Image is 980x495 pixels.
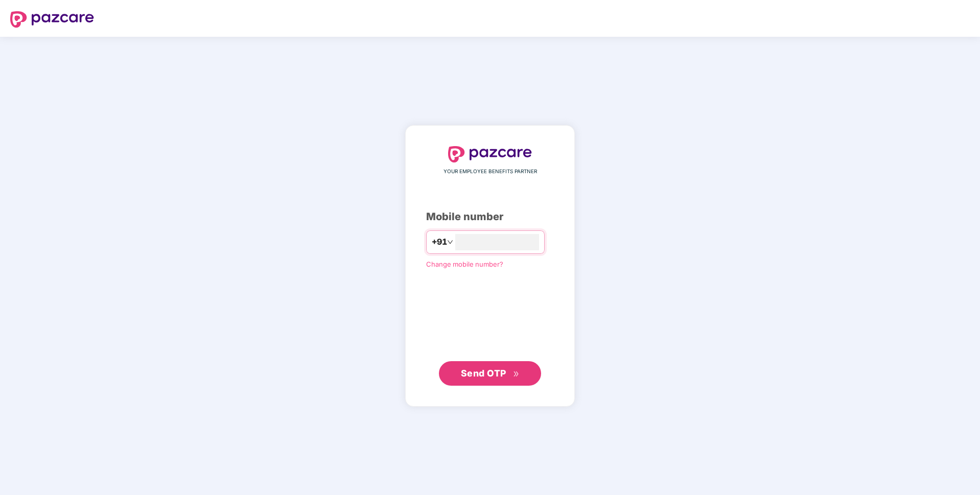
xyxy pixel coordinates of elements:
[10,11,94,28] img: logo
[513,371,520,378] span: double-right
[444,168,537,176] span: YOUR EMPLOYEE BENEFITS PARTNER
[426,209,554,225] div: Mobile number
[432,235,447,248] span: +91
[439,361,541,386] button: Send OTPdouble-right
[448,146,532,162] img: logo
[426,260,503,268] a: Change mobile number?
[461,368,506,379] span: Send OTP
[447,239,453,245] span: down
